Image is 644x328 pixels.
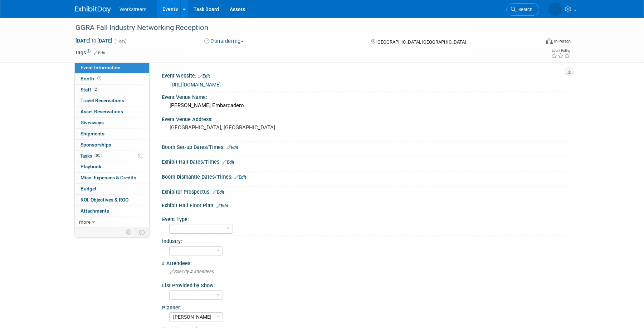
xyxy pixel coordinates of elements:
[93,87,98,92] span: 2
[162,156,569,166] div: Exhibit Hall Dates/Times:
[75,63,149,73] a: Event Information
[223,160,234,165] a: Edit
[548,3,562,16] img: Keira Wiele
[75,129,149,139] a: Shipments
[94,153,102,158] span: 0%
[162,172,569,181] div: Booth Dismantle Dates/Times:
[162,236,566,245] div: Industry:
[162,200,569,209] div: Exhibit Hall Floor Plan:
[376,39,466,45] span: [GEOGRAPHIC_DATA], [GEOGRAPHIC_DATA]
[114,39,127,44] span: (1 day)
[75,195,149,205] a: ROI, Objectives & ROO
[80,131,104,136] span: Shipments
[75,49,106,56] td: Tags
[162,258,569,267] div: # Attendees:
[91,38,97,44] span: to
[75,85,149,95] a: Staff2
[75,106,149,117] a: Asset Reservations
[80,186,97,192] span: Budget
[506,3,539,16] a: Search
[162,142,569,151] div: Booth Set-up Dates/Times:
[75,161,149,172] a: Playbook
[80,164,101,169] span: Playbook
[122,228,135,237] td: Personalize Event Tab Strip
[75,173,149,183] a: Misc. Expenses & Credits
[79,219,91,225] span: more
[75,38,113,44] span: [DATE] [DATE]
[94,50,106,55] a: Edit
[75,184,149,194] a: Budget
[170,124,323,131] pre: [GEOGRAPHIC_DATA], [GEOGRAPHIC_DATA]
[198,74,210,79] a: Edit
[162,280,566,289] div: List Provided by Show:
[75,140,149,150] a: Sponsorships
[546,38,553,44] img: Format-Inperson.png
[80,65,121,70] span: Event Information
[516,7,532,12] span: Search
[80,208,109,214] span: Attachments
[226,145,238,150] a: Edit
[162,92,569,101] div: Event Venue Name:
[554,39,571,44] div: In-Person
[75,206,149,217] a: Attachments
[80,120,104,125] span: Giveaways
[96,76,103,81] span: Booth not reserved yet
[119,6,146,12] span: Workstream
[80,142,111,148] span: Sponsorships
[80,153,102,159] span: Tasks
[80,109,123,114] span: Asset Reservations
[162,114,569,123] div: Event Venue Address:
[170,82,221,88] a: [URL][DOMAIN_NAME]
[73,21,528,34] div: GGRA Fall Industry Networking Reception
[80,98,124,103] span: Travel Reservations
[80,76,103,81] span: Booth
[75,74,149,84] a: Booth
[135,228,150,237] td: Toggle Event Tabs
[213,190,224,195] a: Edit
[234,175,246,180] a: Edit
[162,214,566,223] div: Event Type:
[170,269,214,274] span: Specify # attendees
[75,151,149,161] a: Tasks0%
[75,217,149,228] a: more
[162,70,569,80] div: Event Website:
[162,302,566,311] div: Planner:
[167,100,563,111] div: [PERSON_NAME] Embarcadero
[216,203,228,208] a: Edit
[551,49,570,53] div: Event Rating
[75,118,149,128] a: Giveaways
[75,6,111,13] img: ExhibitDay
[162,187,569,196] div: Exhibitor Prospectus:
[80,197,128,203] span: ROI, Objectives & ROO
[75,95,149,106] a: Travel Reservations
[80,175,136,180] span: Misc. Expenses & Credits
[497,37,571,48] div: Event Format
[202,38,247,45] button: Considering
[80,87,98,93] span: Staff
